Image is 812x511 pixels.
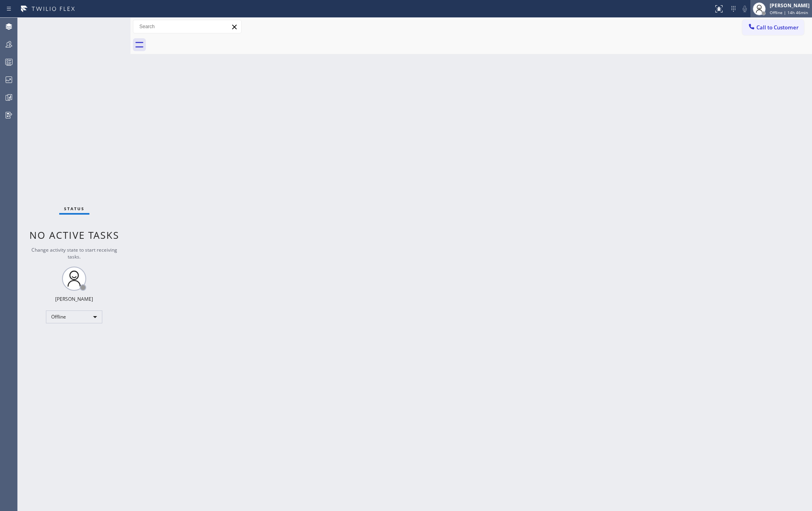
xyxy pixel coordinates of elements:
span: Status [64,206,85,211]
div: [PERSON_NAME] [55,296,93,302]
span: No active tasks [29,228,119,242]
button: Mute [739,3,750,14]
div: Offline [46,310,102,323]
div: [PERSON_NAME] [770,2,810,9]
span: Call to Customer [756,24,799,31]
input: Search [133,20,241,33]
button: Call to Customer [742,20,804,35]
span: Offline | 14h 46min [770,10,808,15]
span: Change activity state to start receiving tasks. [31,246,117,260]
